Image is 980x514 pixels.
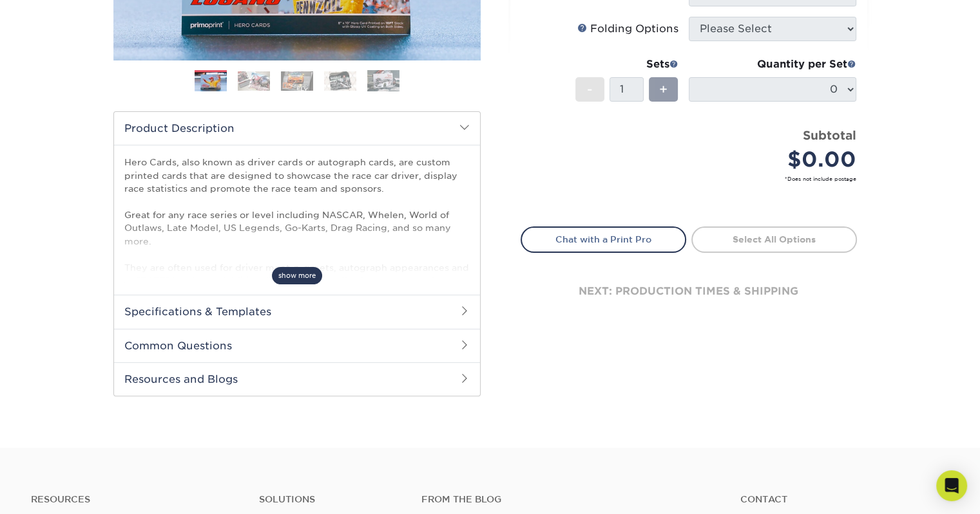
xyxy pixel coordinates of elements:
div: $0.00 [698,144,856,175]
img: Hero Cards 04 [324,71,356,91]
span: show more [272,267,322,284]
h2: Resources and Blogs [114,362,480,396]
div: Open Intercom Messenger [936,470,967,501]
h4: From the Blog [421,494,706,505]
h4: Resources [31,494,240,505]
small: *Does not include postage [531,175,856,183]
h4: Solutions [259,494,403,505]
p: Hero Cards, also known as driver cards or autograph cards, are custom printed cards that are desi... [124,156,470,365]
img: Hero Cards 01 [195,72,227,92]
h2: Product Description [114,112,480,145]
h2: Specifications & Templates [114,295,480,328]
span: + [659,80,668,99]
a: Select All Options [691,226,857,252]
a: Contact [740,494,949,505]
img: Hero Cards 02 [238,71,270,91]
strong: Subtotal [803,128,856,142]
img: Hero Cards 03 [281,71,313,91]
div: next: production times & shipping [521,253,857,330]
a: Chat with a Print Pro [521,226,686,252]
img: Hero Cards 05 [367,70,399,92]
div: Quantity per Set [689,57,856,72]
span: - [587,80,593,99]
h2: Common Questions [114,329,480,362]
div: Sets [575,57,678,72]
div: Folding Options [577,21,678,37]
